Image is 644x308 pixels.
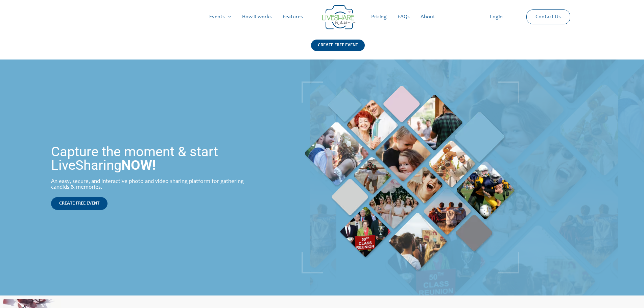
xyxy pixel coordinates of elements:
[51,197,108,210] a: CREATE FREE EVENT
[322,5,356,29] img: LiveShare logo - Capture & Share Event Memories
[121,157,156,173] strong: NOW!
[311,40,365,60] a: CREATE FREE EVENT
[277,6,308,28] a: Features
[59,201,99,206] span: CREATE FREE EVENT
[12,6,632,28] nav: Site Navigation
[302,81,519,274] img: Live Photobooth
[392,6,415,28] a: FAQs
[530,10,566,24] a: Contact Us
[366,6,392,28] a: Pricing
[237,6,277,28] a: How it works
[484,6,508,28] a: Login
[204,6,237,28] a: Events
[415,6,440,28] a: About
[311,40,365,51] div: CREATE FREE EVENT
[51,145,257,172] h1: Capture the moment & start LiveSharing
[51,179,257,190] div: An easy, secure, and interactive photo and video sharing platform for gathering candids & memories.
